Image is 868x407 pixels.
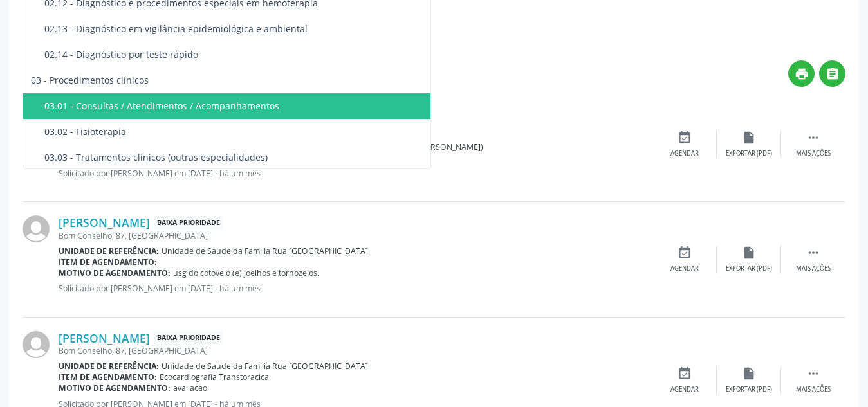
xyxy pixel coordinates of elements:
i: print [795,67,809,81]
div: Mais ações [796,385,831,394]
b: Motivo de agendamento: [59,383,171,393]
i: insert_drive_file [742,131,756,145]
p: Solicitado por [PERSON_NAME] em [DATE] - há um mês [59,283,652,294]
div: 02.14 - Diagnóstico por teste rápido [44,50,429,60]
span: Baixa Prioridade [154,331,223,345]
div: Exportar (PDF) [726,264,772,273]
div: 03.01 - Consultas / Atendimentos / Acompanhamentos [44,101,429,111]
b: Unidade de referência: [59,246,159,257]
div: Agendar [670,264,699,273]
i:  [826,67,840,81]
div: 03.02 - Fisioterapia [44,127,429,137]
b: Item de agendamento: [59,372,157,383]
span: Baixa Prioridade [154,216,223,230]
b: Motivo de agendamento: [59,267,171,278]
div: Bom Conselho, 87, [GEOGRAPHIC_DATA] [59,230,652,241]
i: event_available [678,366,692,381]
span: avaliacao [173,383,207,393]
div: 03 - Procedimentos clínicos [31,75,429,86]
i:  [806,131,820,145]
button:  [819,60,845,87]
img: img [23,331,50,358]
div: Mais ações [796,149,831,158]
img: img [23,215,50,242]
a: [PERSON_NAME] [59,215,150,230]
span: Unidade de Saude da Familia Rua [GEOGRAPHIC_DATA] [162,361,368,372]
i: insert_drive_file [742,366,756,381]
a: [PERSON_NAME] [59,331,150,345]
div: Mais ações [796,264,831,273]
div: 03.03 - Tratamentos clínicos (outras especialidades) [44,152,429,163]
i:  [806,246,820,260]
div: Exportar (PDF) [726,385,772,394]
div: Exportar (PDF) [726,149,772,158]
b: Item de agendamento: [59,257,157,267]
div: Bom Conselho, 87, [GEOGRAPHIC_DATA] [59,345,652,356]
div: Agendar [670,385,699,394]
div: 02.13 - Diagnóstico em vigilância epidemiológica e ambiental [44,24,429,34]
span: usg do cotovelo (e) joelhos e tornozelos. [173,267,319,278]
i: event_available [678,246,692,260]
i: event_available [678,131,692,145]
i: insert_drive_file [742,246,756,260]
button: print [788,60,815,87]
span: Ecocardiografia Transtoracica [160,372,269,383]
div: Agendar [670,149,699,158]
b: Unidade de referência: [59,361,159,372]
p: Solicitado por [PERSON_NAME] em [DATE] - há um mês [59,168,652,179]
span: Unidade de Saude da Familia Rua [GEOGRAPHIC_DATA] [162,246,368,257]
i:  [806,366,820,381]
